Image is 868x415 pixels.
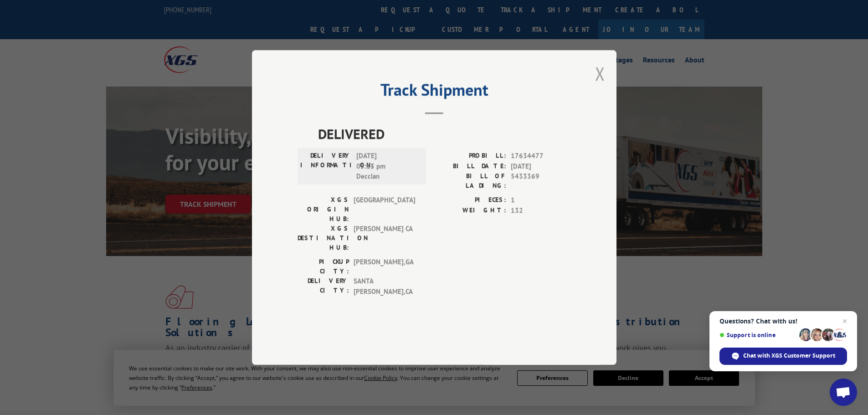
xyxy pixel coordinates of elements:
[830,379,857,406] div: Open chat
[298,257,349,276] label: PICKUP CITY:
[354,276,415,297] span: SANTA [PERSON_NAME] , CA
[511,151,571,161] span: 17634477
[300,151,352,182] label: DELIVERY INFORMATION:
[298,195,349,224] label: XGS ORIGIN HUB:
[511,195,571,205] span: 1
[719,332,796,338] span: Support is online
[511,205,571,216] span: 132
[354,195,415,224] span: [GEOGRAPHIC_DATA]
[318,123,571,144] span: DELIVERED
[511,171,571,190] span: 5433369
[434,205,506,216] label: WEIGHT:
[354,224,415,252] span: [PERSON_NAME] CA
[839,316,850,327] span: Close chat
[511,161,571,172] span: [DATE]
[298,83,571,101] h2: Track Shipment
[354,257,415,276] span: [PERSON_NAME] , GA
[434,161,506,172] label: BILL DATE:
[298,276,349,297] label: DELIVERY CITY:
[434,195,506,205] label: PIECES:
[434,151,506,161] label: PROBILL:
[719,348,847,365] div: Chat with XGS Customer Support
[356,151,418,182] span: [DATE] 05:13 pm Decclan
[434,171,506,190] label: BILL OF LADING:
[595,61,605,86] button: Close modal
[298,224,349,252] label: XGS DESTINATION HUB:
[719,318,847,325] span: Questions? Chat with us!
[743,352,835,360] span: Chat with XGS Customer Support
